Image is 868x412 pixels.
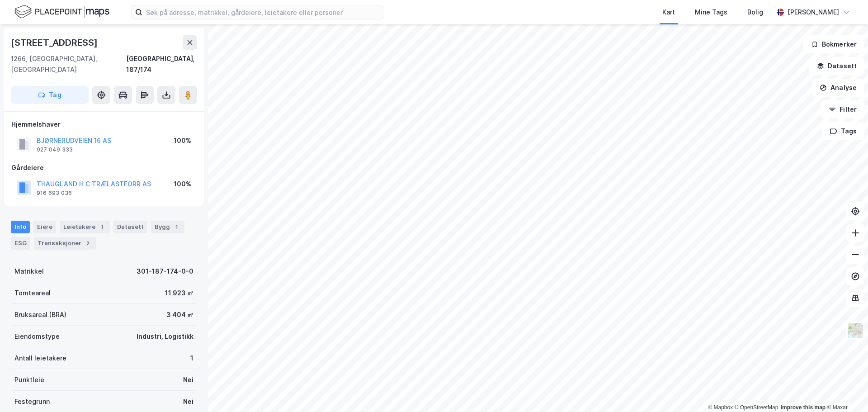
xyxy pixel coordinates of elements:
[803,35,864,53] button: Bokmerker
[823,369,868,412] iframe: Chat Widget
[11,53,126,75] div: 1266, [GEOGRAPHIC_DATA], [GEOGRAPHIC_DATA]
[809,57,864,75] button: Datasett
[33,221,56,233] div: Eiere
[14,309,66,320] div: Bruksareal (BRA)
[662,7,675,18] div: Kart
[174,135,191,146] div: 100%
[174,179,191,189] div: 100%
[83,239,92,248] div: 2
[747,7,763,18] div: Bolig
[11,86,89,104] button: Tag
[14,4,109,20] img: logo.f888ab2527a4732fd821a326f86c7f29.svg
[708,404,733,411] a: Mapbox
[14,374,44,385] div: Punktleie
[126,53,197,75] div: [GEOGRAPHIC_DATA], 187/174
[37,189,72,197] div: 916 693 036
[165,288,193,298] div: 11 923 ㎡
[11,237,30,250] div: ESG
[14,288,51,298] div: Tomteareal
[183,374,193,385] div: Nei
[151,221,184,233] div: Bygg
[190,353,193,364] div: 1
[735,404,778,411] a: OpenStreetMap
[821,100,864,118] button: Filter
[695,7,727,18] div: Mine Tags
[781,404,826,411] a: Improve this map
[183,396,193,407] div: Nei
[11,162,197,173] div: Gårdeiere
[14,353,66,364] div: Antall leietakere
[812,79,864,97] button: Analyse
[822,122,864,140] button: Tags
[37,146,73,153] div: 927 049 333
[11,119,197,130] div: Hjemmelshaver
[113,221,147,233] div: Datasett
[11,35,99,50] div: [STREET_ADDRESS]
[137,266,193,277] div: 301-187-174-0-0
[166,309,193,320] div: 3 404 ㎡
[97,223,106,232] div: 1
[788,7,839,18] div: [PERSON_NAME]
[847,322,864,339] img: Z
[137,331,193,342] div: Industri, Logistikk
[172,223,181,232] div: 1
[142,5,384,19] input: Søk på adresse, matrikkel, gårdeiere, leietakere eller personer
[11,221,30,233] div: Info
[14,396,50,407] div: Festegrunn
[14,331,60,342] div: Eiendomstype
[34,237,96,250] div: Transaksjoner
[14,266,44,277] div: Matrikkel
[60,221,110,233] div: Leietakere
